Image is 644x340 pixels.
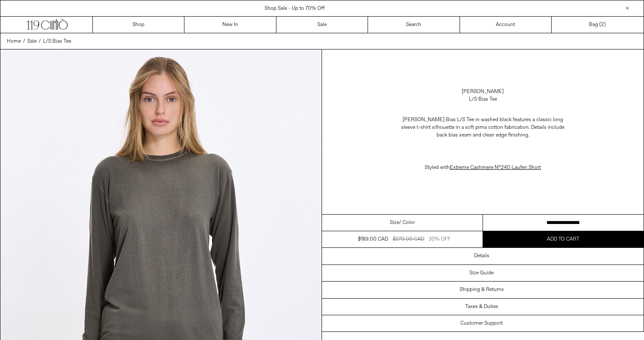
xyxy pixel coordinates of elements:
span: Size [390,219,399,227]
a: Sale [27,38,37,45]
h3: Taxes & Duties [465,304,498,310]
a: Account [460,17,552,33]
a: Bag () [552,17,643,33]
div: 30% OFF [428,235,451,243]
a: Search [368,17,460,33]
span: Home [7,38,21,45]
div: L/S Bias Tee [469,96,497,103]
div: $270.00 CAD [393,235,424,243]
span: / [39,38,41,45]
span: / Color [399,219,415,227]
h3: Shipping & Returns [460,287,504,293]
button: Add to cart [483,231,644,247]
a: Sale [276,17,368,33]
a: Shop Sale - Up to 70% Off [264,5,325,12]
p: Styled with [398,160,568,176]
a: L/S Bias Tee [43,38,71,45]
a: Shop [93,17,184,33]
p: [PERSON_NAME] Bias L/S Tee in washed black features a classic long sleeve t-shirt silhouette in a... [398,112,568,143]
span: Add to cart [547,236,579,243]
a: New In [184,17,276,33]
span: L/S Bias Tee [43,38,71,45]
span: / [23,38,25,45]
span: Sale [27,38,37,45]
a: Extreme Cashmere N°240 Laufen Short [450,164,541,171]
h3: Customer Support [460,320,503,326]
div: $189.00 CAD [358,235,388,243]
span: ) [601,21,606,29]
a: [PERSON_NAME] [462,88,504,96]
h3: Details [474,253,489,259]
a: Home [7,38,21,45]
h3: Size Guide [469,270,494,276]
span: 2 [601,21,604,28]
